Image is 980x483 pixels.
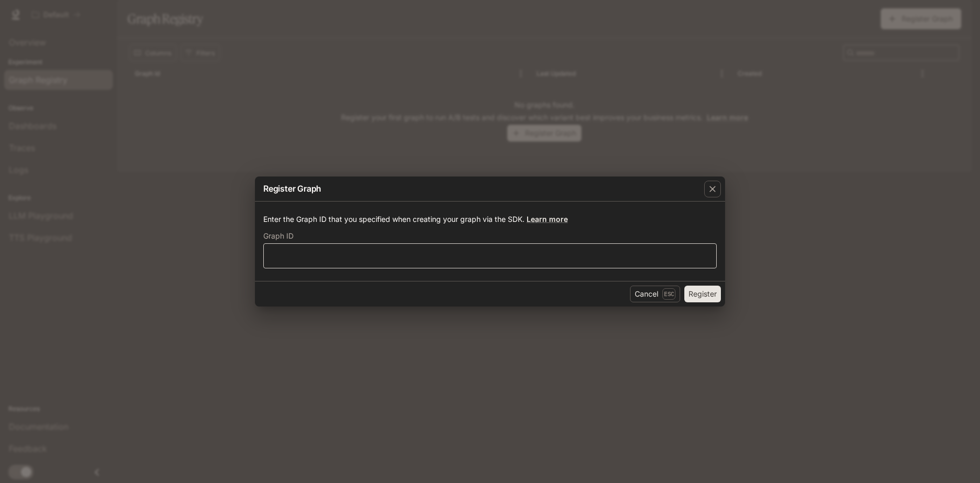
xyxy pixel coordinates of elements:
a: Learn more [527,215,568,223]
button: CancelEsc [630,286,680,302]
p: Graph ID [263,232,294,240]
p: Enter the Graph ID that you specified when creating your graph via the SDK. [263,214,717,225]
p: Register Graph [263,182,321,195]
button: Register [684,286,721,302]
p: Esc [662,288,675,300]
